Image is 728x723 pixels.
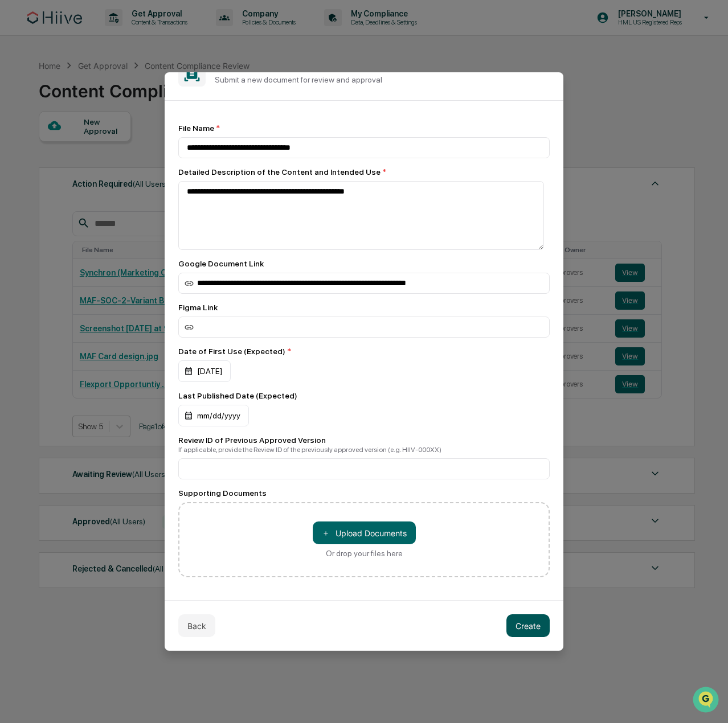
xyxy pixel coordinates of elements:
[78,138,146,159] a: 🗄️Attestations
[194,90,207,104] button: Start new chat
[11,87,32,107] img: 1746055101610-c473b297-6a78-478c-a979-82029cc54cd1
[215,75,550,84] p: Submit a new document for review and approval
[83,144,92,153] div: 🗄️
[23,143,73,154] span: Preclearance
[178,614,215,637] button: Back
[326,549,403,558] div: Or drop your files here
[178,488,550,498] div: Supporting Documents
[178,303,550,312] div: Figma Link
[178,259,550,268] div: Google Document Link
[94,143,141,154] span: Attestations
[80,192,138,201] a: Powered byPylon
[113,192,138,201] span: Pylon
[178,167,550,176] div: Detailed Description of the Content and Intended Use
[178,446,550,454] div: If applicable, provide the Review ID of the previously approved version (e.g. HIIV-000XX)
[11,166,21,175] div: 🔎
[692,685,722,716] iframe: Open customer support
[23,165,72,176] span: Data Lookup
[7,138,78,159] a: 🖐️Preclearance
[178,347,550,356] div: Date of First Use (Expected)
[506,614,550,637] button: Create
[313,521,416,544] button: Or drop your files here
[178,436,550,445] div: Review ID of Previous Approved Version
[11,144,21,153] div: 🖐️
[39,98,144,107] div: We're available if you need us!
[39,87,187,98] div: Start new chat
[178,360,231,382] div: [DATE]
[178,124,550,133] div: File Name
[11,23,207,42] p: How can we help?
[7,160,76,180] a: 🔎Data Lookup
[178,391,550,400] div: Last Published Date (Expected)
[178,405,249,426] div: mm/dd/yyyy
[322,528,330,539] span: ＋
